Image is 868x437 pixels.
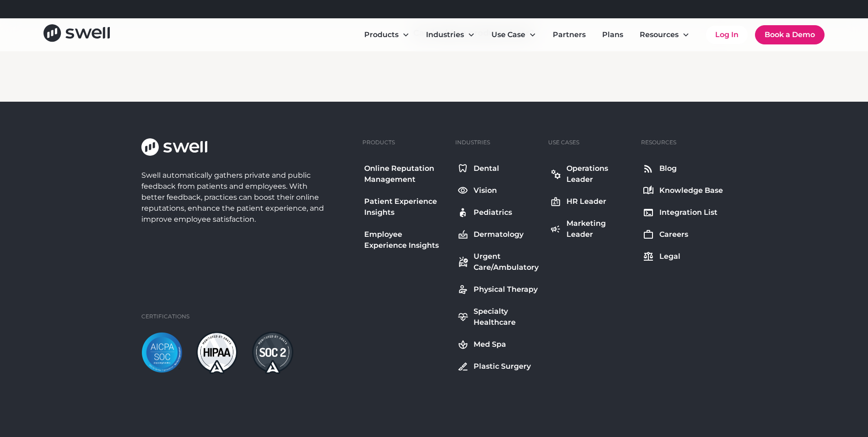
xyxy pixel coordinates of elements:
a: Careers [641,227,725,242]
a: Plastic Surgery [455,359,541,374]
a: Knowledge Base [641,183,725,198]
div: Specialty Healthcare [474,306,539,328]
div: Physical Therapy [474,284,538,295]
div: Swell automatically gathers private and public feedback from patients and employees. With better ... [141,170,328,225]
a: HR Leader [548,194,634,209]
a: Plans [595,26,631,44]
a: Legal [641,249,725,264]
div: Online Reputation Management [364,163,446,185]
a: Blog [641,161,725,176]
div: Dermatology [474,229,523,240]
a: Dental [455,161,541,176]
div: HR Leader [566,196,606,207]
div: Med Spa [474,339,506,350]
a: Dermatology [455,227,541,242]
a: Med Spa [455,337,541,352]
img: hipaa-light.png [196,332,237,374]
img: soc2-dark.png [252,332,293,374]
div: Industries [426,29,464,40]
div: Vision [474,185,497,196]
div: Resources [632,26,697,44]
a: Online Reputation Management [362,161,448,187]
div: Industries [419,26,482,44]
div: Pediatrics [474,207,512,218]
a: Book a Demo [755,25,825,44]
a: Urgent Care/Ambulatory [455,249,541,275]
div: Marketing Leader [566,218,632,240]
div: Careers [659,229,688,240]
div: Urgent Care/Ambulatory [474,251,539,273]
a: Marketing Leader [548,216,634,242]
div: Products [362,138,395,147]
div: Certifications [141,312,189,321]
div: Industries [455,138,490,147]
a: Log In [706,26,748,44]
div: Employee Experience Insights [364,229,446,251]
div: Use Case [484,26,544,44]
div: Use Cases [548,138,579,147]
div: Blog [659,163,677,174]
div: Products [357,26,417,44]
div: Knowledge Base [659,185,723,196]
a: Partners [545,26,593,44]
div: Dental [474,163,499,174]
div: Integration List [659,207,717,218]
div: Resources [641,138,676,147]
a: Specialty Healthcare [455,304,541,330]
div: Use Case [491,29,525,40]
div: Legal [659,251,680,262]
a: Employee Experience Insights [362,227,448,253]
a: Operations Leader [548,161,634,187]
div: Patient Experience Insights [364,196,446,218]
a: Integration List [641,205,725,220]
div: Plastic Surgery [474,361,531,372]
a: Vision [455,183,541,198]
a: Pediatrics [455,205,541,220]
div: Products [364,29,399,40]
a: home [43,24,110,45]
div: Operations Leader [566,163,632,185]
div: Resources [640,29,679,40]
a: Patient Experience Insights [362,194,448,220]
a: Physical Therapy [455,282,541,297]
